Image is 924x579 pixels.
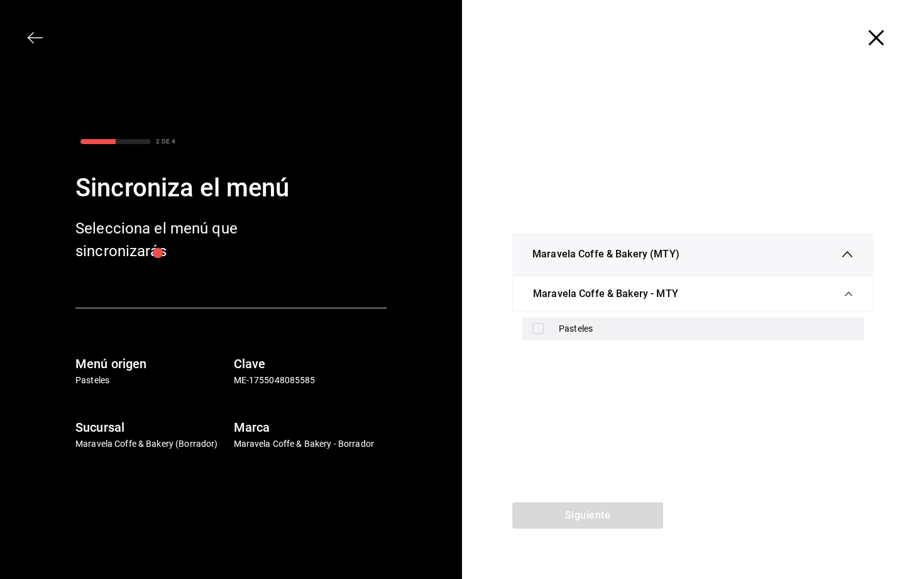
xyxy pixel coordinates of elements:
[234,437,387,451] p: Maravela Coffe & Bakery - Borrador
[532,247,679,262] span: Maravela Coffe & Bakery (MTY)
[75,437,229,451] p: Maravela Coffe & Bakery (Borrador)
[234,374,387,387] p: ME-1755048085585
[75,374,229,387] p: Pasteles
[234,354,387,374] h6: Clave
[533,286,678,301] span: Maravela Coffe & Bakery - MTY
[75,169,387,207] div: Sincroniza el menú
[156,137,175,146] div: 2 DE 4
[75,217,277,262] div: Selecciona el menú que sincronizarás
[75,417,229,437] h6: Sucursal
[559,322,854,335] div: Pasteles
[234,417,387,437] h6: Marca
[75,354,229,374] h6: Menú origen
